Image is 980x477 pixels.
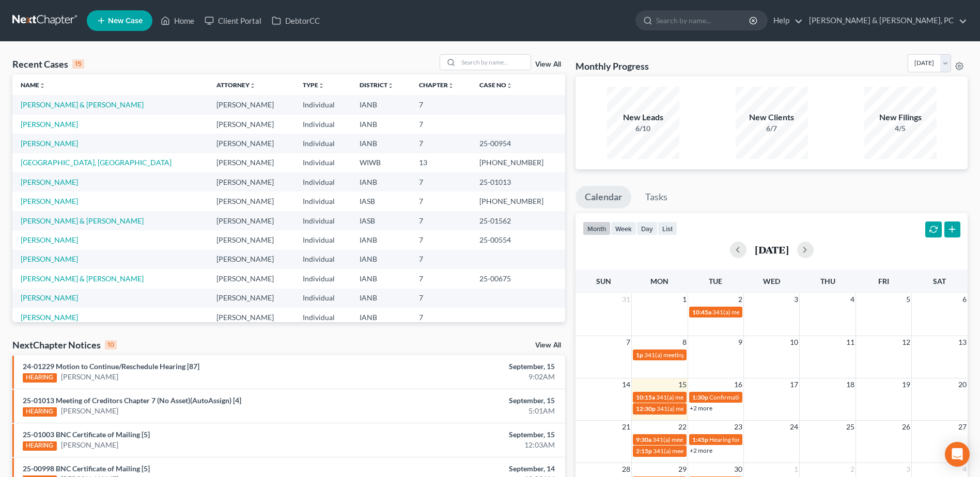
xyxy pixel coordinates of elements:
span: 26 [901,421,911,433]
a: [PERSON_NAME] & [PERSON_NAME] [21,100,144,109]
a: Client Portal [199,11,267,30]
span: 5 [905,293,911,306]
a: Typeunfold_more [303,81,324,89]
a: DebtorCC [267,11,325,30]
span: Sat [933,277,946,285]
span: 1 [681,293,688,306]
div: September, 15 [384,395,555,406]
span: 1p [636,351,643,359]
td: Individual [294,172,351,192]
span: 1 [793,463,799,475]
td: 25-00954 [471,134,566,153]
span: Fri [878,277,889,285]
a: Home [155,11,199,30]
td: 7 [411,95,471,114]
span: 341(a) meeting for [PERSON_NAME] [652,436,752,443]
button: day [636,221,658,235]
span: 12 [901,336,911,348]
a: View All [535,342,561,349]
td: 25-01562 [471,211,566,230]
span: 19 [901,378,911,391]
div: New Leads [607,112,679,123]
div: Open Intercom Messenger [945,442,970,467]
a: 24-01229 Motion to Continue/Reschedule Hearing [87] [23,362,199,371]
td: [PERSON_NAME] [208,95,294,114]
td: IANB [351,172,411,192]
span: 9 [737,336,743,348]
td: [PERSON_NAME] [208,250,294,269]
span: Hearing for [PERSON_NAME] [709,436,790,443]
span: New Case [108,17,143,25]
div: 6/10 [607,123,679,134]
td: IASB [351,211,411,230]
td: [PERSON_NAME] [208,269,294,288]
span: 10:15a [636,393,655,401]
td: IANB [351,95,411,114]
span: 3 [793,293,799,306]
span: 2 [849,463,855,475]
td: [PERSON_NAME] [208,134,294,153]
span: 341(a) meeting for [PERSON_NAME] [644,351,744,359]
span: 22 [677,421,688,433]
span: Thu [820,277,835,285]
span: 6 [961,293,968,306]
td: 7 [411,230,471,249]
td: 7 [411,269,471,288]
span: 3 [905,463,911,475]
a: [GEOGRAPHIC_DATA], [GEOGRAPHIC_DATA] [21,158,172,167]
span: 23 [733,421,743,433]
td: [PERSON_NAME] [208,115,294,134]
td: Individual [294,250,351,269]
td: Individual [294,230,351,249]
a: +2 more [690,447,712,454]
span: 1:30p [692,393,708,401]
td: Individual [294,134,351,153]
i: unfold_more [318,83,324,89]
td: IANB [351,115,411,134]
span: 341(a) meeting for [PERSON_NAME] [712,308,812,316]
a: 25-01013 Meeting of Creditors Chapter 7 (No Asset)(AutoAssign) [4] [23,396,241,405]
div: HEARING [23,373,57,383]
td: [PERSON_NAME] [208,172,294,192]
td: [PHONE_NUMBER] [471,192,566,211]
td: [PHONE_NUMBER] [471,153,566,172]
div: 10 [105,340,117,349]
td: 7 [411,192,471,211]
div: 6/7 [736,123,808,134]
td: Individual [294,269,351,288]
a: [PERSON_NAME] [21,120,78,129]
td: IANB [351,230,411,249]
a: [PERSON_NAME] [61,406,118,416]
td: Individual [294,211,351,230]
a: [PERSON_NAME] [21,255,78,263]
span: Sun [596,277,611,285]
span: 27 [957,421,968,433]
span: 2:15p [636,447,652,455]
div: HEARING [23,407,57,417]
div: Recent Cases [12,58,84,70]
span: Mon [650,277,668,285]
span: 10 [789,336,799,348]
a: Calendar [575,186,631,209]
a: [PERSON_NAME] [21,293,78,302]
div: 15 [72,59,84,69]
div: September, 15 [384,361,555,372]
td: 25-01013 [471,172,566,192]
div: NextChapter Notices [12,339,117,351]
span: 13 [957,336,968,348]
a: 25-00998 BNC Certificate of Mailing [5] [23,464,150,473]
a: Help [768,11,803,30]
td: 25-00554 [471,230,566,249]
div: September, 15 [384,430,555,440]
td: 7 [411,134,471,153]
i: unfold_more [387,83,394,89]
a: [PERSON_NAME] [21,139,78,148]
div: 12:03AM [384,440,555,450]
span: 14 [621,378,631,391]
i: unfold_more [448,83,454,89]
a: Tasks [636,186,677,209]
span: 12:30p [636,405,656,412]
span: 30 [733,463,743,475]
td: [PERSON_NAME] [208,211,294,230]
td: IASB [351,192,411,211]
